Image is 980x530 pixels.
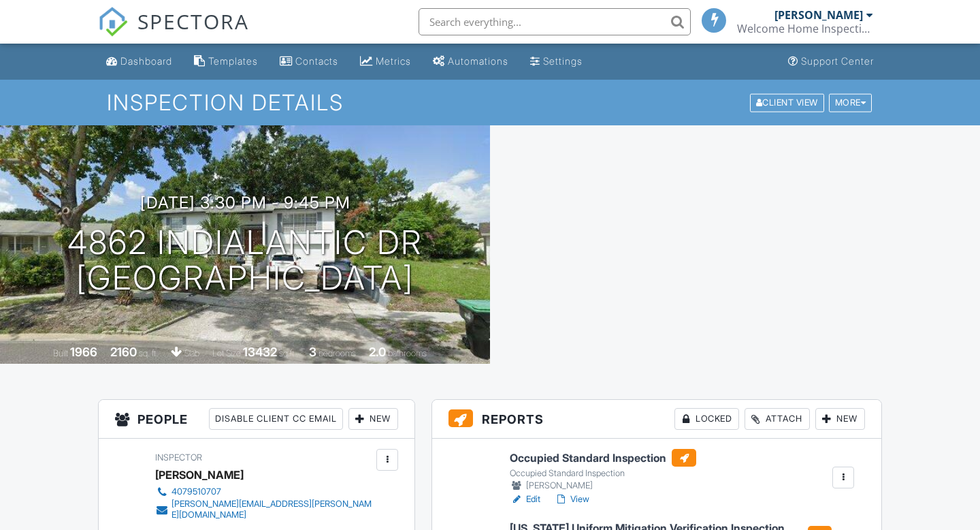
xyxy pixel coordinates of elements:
[139,348,158,358] span: sq. ft.
[419,8,691,35] input: Search everything...
[829,93,872,112] div: More
[510,493,540,506] a: Edit
[99,400,414,439] h3: People
[510,468,696,479] div: Occupied Standard Inspection
[107,91,873,114] h1: Inspection Details
[184,348,199,358] span: slab
[98,7,128,37] img: The Best Home Inspection Software - Spectora
[801,55,874,67] div: Support Center
[427,49,514,74] a: Automations (Basic)
[53,348,68,358] span: Built
[140,193,350,212] h3: [DATE] 3:30 pm - 9:45 pm
[189,49,263,74] a: Templates
[279,348,296,358] span: sq.ft.
[171,499,373,520] div: [PERSON_NAME][EMAIL_ADDRESS][PERSON_NAME][DOMAIN_NAME]
[510,449,696,467] h6: Occupied Standard Inspection
[318,348,356,358] span: bedrooms
[745,408,810,430] div: Attach
[155,452,202,463] span: Inspector
[774,8,863,22] div: [PERSON_NAME]
[155,499,373,520] a: [PERSON_NAME][EMAIL_ADDRESS][PERSON_NAME][DOMAIN_NAME]
[171,486,221,497] div: 4079510707
[274,49,344,74] a: Contacts
[554,493,589,506] a: View
[208,55,258,67] div: Templates
[101,49,178,74] a: Dashboard
[388,348,427,358] span: bathrooms
[510,479,696,493] div: [PERSON_NAME]
[510,449,696,493] a: Occupied Standard Inspection Occupied Standard Inspection [PERSON_NAME]
[355,49,416,74] a: Metrics
[309,345,316,359] div: 3
[348,408,398,430] div: New
[155,485,373,499] a: 4079510707
[243,345,277,359] div: 13432
[448,55,508,67] div: Automations
[737,22,873,35] div: Welcome Home Inspections, LLC
[815,408,865,430] div: New
[209,408,343,430] div: Disable Client CC Email
[155,465,244,485] div: [PERSON_NAME]
[70,345,97,359] div: 1966
[67,225,423,297] h1: 4862 Indialantic Dr [GEOGRAPHIC_DATA]
[137,7,249,35] span: SPECTORA
[110,345,137,359] div: 2160
[525,49,588,74] a: Settings
[783,49,879,74] a: Support Center
[749,97,828,107] a: Client View
[750,93,824,112] div: Client View
[674,408,739,430] div: Locked
[543,55,583,67] div: Settings
[98,18,249,47] a: SPECTORA
[376,55,411,67] div: Metrics
[295,55,338,67] div: Contacts
[369,345,386,359] div: 2.0
[432,400,881,439] h3: Reports
[212,348,241,358] span: Lot Size
[120,55,172,67] div: Dashboard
